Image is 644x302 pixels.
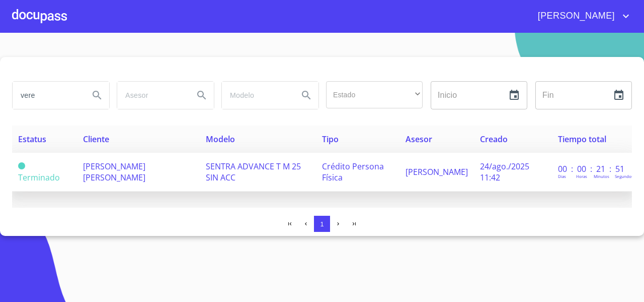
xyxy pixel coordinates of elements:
[480,161,529,183] span: 24/ago./2025 11:42
[480,134,508,145] span: Creado
[576,173,587,179] p: Horas
[18,134,46,145] span: Estatus
[206,134,235,145] span: Modelo
[406,134,432,145] span: Asesor
[322,161,384,183] span: Crédito Persona Física
[83,161,145,183] span: [PERSON_NAME] [PERSON_NAME]
[18,172,60,183] span: Terminado
[117,82,186,109] input: search
[322,134,339,145] span: Tipo
[594,173,609,179] p: Minutos
[558,173,566,179] p: Dias
[314,216,330,232] button: 1
[206,161,301,183] span: SENTRA ADVANCE T M 25 SIN ACC
[558,134,606,145] span: Tiempo total
[615,173,633,179] p: Segundos
[18,162,25,169] span: Terminado
[83,134,109,145] span: Cliente
[530,8,632,24] button: account of current user
[530,8,620,24] span: [PERSON_NAME]
[85,83,109,107] button: Search
[406,166,468,177] span: [PERSON_NAME]
[320,220,324,228] span: 1
[13,82,81,109] input: search
[294,83,318,107] button: Search
[222,82,290,109] input: search
[558,163,626,174] p: 00 : 00 : 21 : 51
[190,83,214,107] button: Search
[326,81,423,108] div: ​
